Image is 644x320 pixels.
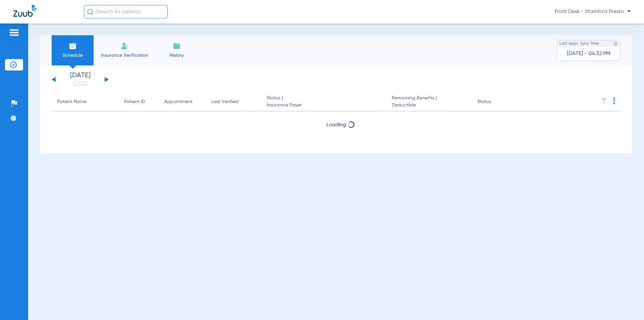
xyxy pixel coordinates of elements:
div: Patient ID [124,98,145,105]
th: Status | [261,93,386,111]
a: [DATE] [60,80,100,87]
div: Appointment [164,98,193,105]
img: Zuub Logo [13,5,37,17]
th: Status [472,93,517,111]
img: Search Icon [87,9,93,15]
img: filter.svg [601,97,607,104]
span: Deductible [392,102,466,109]
img: Manual Insurance Verification [121,42,129,50]
span: Loading [326,122,346,128]
div: Last Verified [211,98,238,105]
div: Patient ID [124,98,154,105]
div: Patient Name [57,98,87,105]
div: Patient Name [57,98,113,105]
span: Insurance Verification [99,52,151,59]
span: Insurance Payer [267,102,381,109]
img: History [173,42,181,50]
input: Search for patients [84,5,168,18]
div: Last Verified [211,98,256,105]
div: Appointment [164,98,201,105]
img: group-dot-blue.svg [613,97,615,104]
img: Schedule [69,42,77,50]
li: [DATE] [60,72,100,87]
iframe: Chat Widget [610,288,644,320]
span: Last Appt. Sync Time: [559,40,600,47]
img: hamburger-icon [9,29,19,37]
span: Front Desk - Stamford Presto [555,8,631,15]
span: History [161,52,193,59]
img: last sync help info [613,41,618,46]
span: Schedule [57,52,89,59]
th: Remaining Benefits | [386,93,472,111]
span: [DATE] - 04:32 PM [567,50,610,57]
